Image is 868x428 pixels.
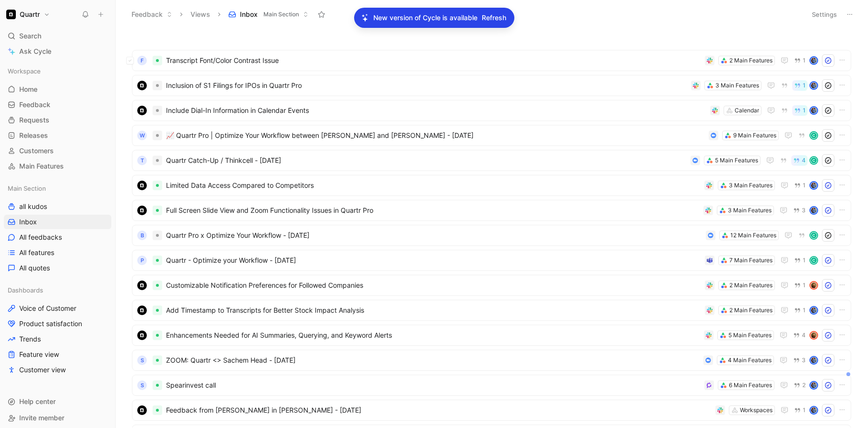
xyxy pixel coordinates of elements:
[166,379,701,391] span: Spearinvest call
[810,157,817,164] div: C
[137,256,147,265] div: P
[166,305,701,316] span: Add Timestamp to Transcripts for Better Stock Impact Analysis
[802,382,806,388] span: 2
[802,158,806,163] span: 4
[132,100,851,121] a: logoInclude Dial-In Information in Calendar EventsCalendar1avatar
[137,131,147,140] div: W
[808,8,841,21] button: Settings
[728,330,772,340] div: 5 Main Features
[792,305,808,316] button: 1
[810,282,817,289] img: avatar
[137,405,147,415] img: logo
[803,58,806,63] span: 1
[137,355,147,365] div: S
[19,350,59,359] span: Feature view
[132,225,851,246] a: BQuartr Pro x Optimize Your Workflow - [DATE]12 Main FeaturesC
[166,255,701,266] span: Quartr - Optimize your Workflow - [DATE]
[4,230,111,245] a: All feedbacks
[791,155,808,166] button: 4
[19,365,66,375] span: Customer view
[792,80,808,91] button: 1
[482,12,506,24] span: Refresh
[132,175,851,196] a: logoLimited Data Access Compared to Competitors3 Main Features1avatar
[740,405,773,415] div: Workspaces
[803,282,806,288] span: 1
[729,281,773,290] div: 2 Main Features
[132,400,851,421] a: logoFeedback from [PERSON_NAME] in [PERSON_NAME] - [DATE]Workspaces1avatar
[810,57,817,64] img: avatar
[810,232,817,239] div: C
[137,56,147,65] div: F
[4,144,111,158] a: Customers
[4,317,111,331] a: Product satisfaction
[730,231,776,240] div: 12 Main Features
[137,380,147,390] div: S
[19,131,48,140] span: Releases
[19,397,56,405] span: Help center
[6,10,16,19] img: Quartr
[810,332,817,339] img: avatar
[19,202,47,211] span: all kudos
[166,55,701,66] span: Transcript Font/Color Contrast Issue
[19,414,64,422] span: Invite member
[19,304,76,313] span: Voice of Customer
[810,407,817,414] img: avatar
[4,347,111,362] a: Feature view
[715,156,758,165] div: 5 Main Features
[729,56,773,65] div: 2 Main Features
[132,375,851,396] a: SSpearinvest call6 Main Features2avatar
[132,300,851,321] a: logoAdd Timestamp to Transcripts for Better Stock Impact Analysis2 Main Features1avatar
[166,280,701,291] span: Customizable Notification Preferences for Followed Companies
[4,64,111,78] div: Workspace
[137,231,147,240] div: B
[803,257,806,263] span: 1
[8,66,41,76] span: Workspace
[4,332,111,346] a: Trends
[792,105,808,116] button: 1
[132,50,851,71] a: FTranscript Font/Color Contrast Issue2 Main Features1avatar
[4,394,111,409] div: Help center
[803,407,806,413] span: 1
[792,405,808,416] button: 1
[4,8,52,21] button: QuartrQuartr
[373,12,477,24] p: New version of Cycle is available
[132,275,851,296] a: logoCustomizable Notification Preferences for Followed Companies2 Main Features1avatar
[19,146,54,156] span: Customers
[186,7,214,22] button: Views
[4,181,111,196] div: Main Section
[810,132,817,139] div: C
[166,180,701,191] span: Limited Data Access Compared to Competitors
[810,382,817,389] img: avatar
[728,206,772,215] div: 3 Main Features
[137,156,147,165] div: T
[792,180,808,191] button: 1
[4,283,111,377] div: DashboardsVoice of CustomerProduct satisfactionTrendsFeature viewCustomer view
[733,131,776,140] div: 9 Main Features
[4,181,111,275] div: Main Sectionall kudosInboxAll feedbacksAll featuresAll quotes
[4,199,111,214] a: all kudos
[810,182,817,189] img: avatar
[132,325,851,346] a: logoEnhancements Needed for AI Summaries, Querying, and Keyword Alerts5 Main Features4avatar
[4,82,111,97] a: Home
[137,281,147,290] img: logo
[4,411,111,425] div: Invite member
[4,98,111,112] a: Feedback
[810,257,817,264] div: C
[810,357,817,364] img: avatar
[20,10,40,19] h1: Quartr
[803,307,806,313] span: 1
[4,113,111,127] a: Requests
[803,83,806,88] span: 1
[810,82,817,89] img: avatar
[166,355,700,366] span: ZOOM: Quartr <> Sachem Head - [DATE]
[263,10,299,19] span: Main Section
[137,106,147,115] img: logo
[132,250,851,271] a: PQuartr - Optimize your Workflow - [DATE]7 Main Features1C
[803,183,806,188] span: 1
[19,248,54,257] span: All features
[166,155,687,166] span: Quartr Catch-Up / Thinkcell - [DATE]
[137,206,147,215] img: logo
[137,81,147,90] img: logo
[137,330,147,340] img: logo
[4,159,111,173] a: Main Features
